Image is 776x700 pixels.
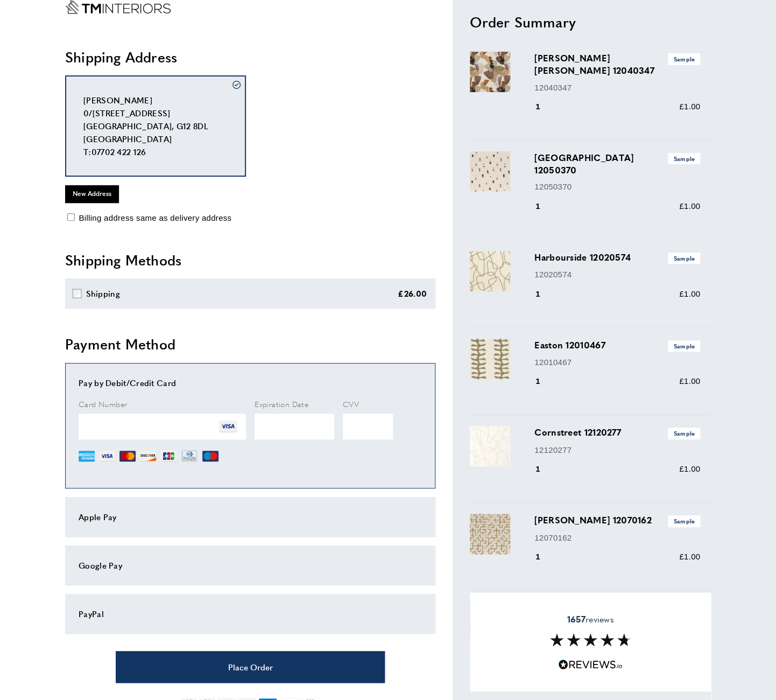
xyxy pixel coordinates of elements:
[534,81,700,94] p: 12040347
[79,510,422,523] div: Apple Pay
[79,448,95,464] img: AE.png
[679,102,700,111] span: £1.00
[83,94,208,157] span: [PERSON_NAME] 0/[STREET_ADDRESS] [GEOGRAPHIC_DATA], G12 8DL [GEOGRAPHIC_DATA] T:
[470,426,510,466] img: Cornstreet 12120277
[116,651,385,683] button: Place Order
[86,287,120,300] div: Shipping
[668,53,700,65] span: Sample
[534,100,555,113] div: 1
[470,52,510,92] img: Stokes Croft 12040347
[534,375,555,388] div: 1
[679,376,700,386] span: £1.00
[534,531,700,544] p: 12070162
[140,448,156,464] img: DI.png
[679,552,700,561] span: £1.00
[534,550,555,563] div: 1
[65,250,435,270] h2: Shipping Methods
[79,376,422,389] div: Pay by Debit/Credit Card
[470,12,711,32] h2: Order Summary
[668,515,700,527] span: Sample
[679,289,700,298] span: £1.00
[534,288,555,300] div: 1
[79,398,127,409] span: Card Number
[534,200,555,213] div: 1
[534,151,700,176] h3: [GEOGRAPHIC_DATA] 12050370
[550,634,631,647] img: Reviews section
[79,414,246,439] iframe: Secure Credit Card Frame - Credit Card Number
[567,614,613,625] span: reviews
[79,559,422,572] div: Google Pay
[534,180,700,193] p: 12050370
[99,448,115,464] img: VI.png
[534,339,700,352] h3: Easton 12010467
[219,417,237,436] img: VI.png
[202,448,218,464] img: MI.png
[119,448,136,464] img: MC.png
[160,448,177,464] img: JCB.png
[79,213,231,222] span: Billing address same as delivery address
[668,253,700,264] span: Sample
[668,428,700,439] span: Sample
[65,47,435,67] h2: Shipping Address
[534,52,700,76] h3: [PERSON_NAME] [PERSON_NAME] 12040347
[668,153,700,164] span: Sample
[398,287,427,300] div: £26.00
[567,613,585,625] strong: 1657
[255,414,334,439] iframe: Secure Credit Card Frame - Expiration Date
[679,464,700,473] span: £1.00
[67,213,75,221] input: Billing address same as delivery address
[181,448,198,464] img: DN.png
[534,426,700,439] h3: Cornstreet 12120277
[534,356,700,369] p: 12010467
[534,463,555,475] div: 1
[470,151,510,192] img: Montpelier Hill 12050370
[470,339,510,379] img: Easton 12010467
[343,414,393,439] iframe: Secure Credit Card Frame - CVV
[91,146,146,157] a: 07702 422 126
[679,201,700,211] span: £1.00
[534,251,700,264] h3: Harbourside 12020574
[558,660,623,670] img: Reviews.io 5 stars
[65,334,435,354] h2: Payment Method
[255,398,308,409] span: Expiration Date
[65,185,119,202] button: New Address
[343,398,359,409] span: CVV
[470,251,510,291] img: Harbourside 12020574
[534,268,700,281] p: 12020574
[534,514,700,527] h3: [PERSON_NAME] 12070162
[79,607,422,620] div: PayPal
[470,514,510,554] img: Clifton 12070162
[534,444,700,457] p: 12120277
[668,340,700,352] span: Sample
